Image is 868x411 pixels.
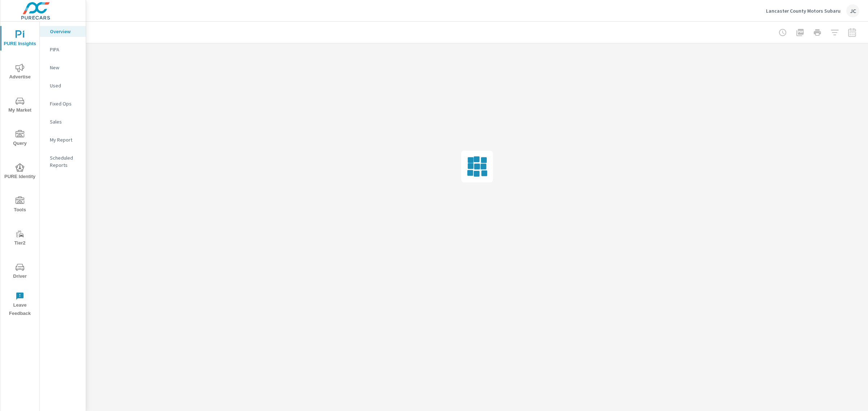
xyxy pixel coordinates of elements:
[50,136,80,143] p: My Report
[846,4,859,17] div: JC
[40,152,86,170] div: Scheduled Reports
[3,196,37,214] span: Tools
[3,292,37,318] span: Leave Feedback
[40,44,86,55] div: PIPA
[50,28,80,35] p: Overview
[3,130,37,148] span: Query
[3,64,37,81] span: Advertise
[50,154,80,169] p: Scheduled Reports
[40,80,86,91] div: Used
[50,46,80,53] p: PIPA
[40,62,86,73] div: New
[40,26,86,37] div: Overview
[50,100,80,107] p: Fixed Ops
[40,98,86,109] div: Fixed Ops
[0,22,39,321] div: nav menu
[3,263,37,281] span: Driver
[3,163,37,181] span: PURE Identity
[766,8,841,14] p: Lancaster County Motors Subaru
[3,30,37,48] span: PURE Insights
[3,97,37,114] span: My Market
[40,116,86,127] div: Sales
[50,118,80,125] p: Sales
[50,64,80,71] p: New
[40,134,86,145] div: My Report
[50,82,80,89] p: Used
[3,230,37,247] span: Tier2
